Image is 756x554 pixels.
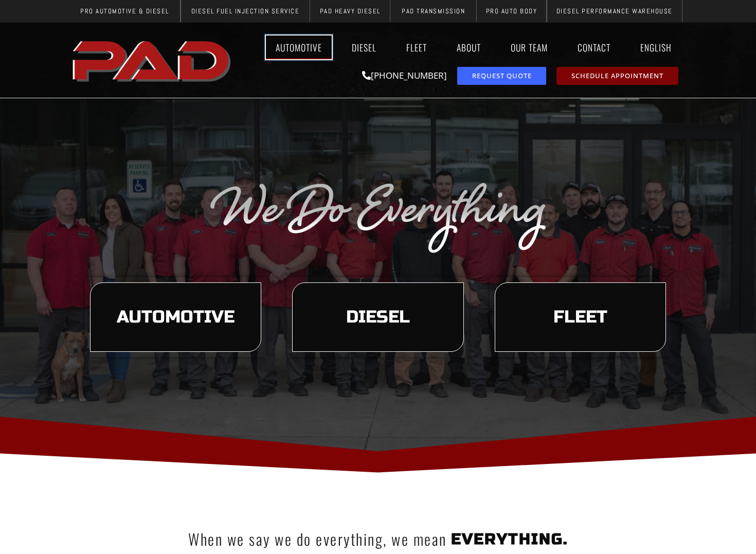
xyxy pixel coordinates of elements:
[208,178,548,254] img: The image displays the phrase "We Do Everything" in a silver, cursive font on a transparent backg...
[556,8,673,14] span: Diesel Performance Warehouse
[117,309,235,326] span: Automotive
[69,32,236,88] img: The image shows the word "PAD" in bold, red, uppercase letters with a slight shadow effect.
[266,35,332,59] a: Automotive
[447,35,491,59] a: About
[80,8,169,14] span: Pro Automotive & Diesel
[457,67,546,85] a: request a service or repair quote
[346,309,410,326] span: Diesel
[397,35,437,59] a: Fleet
[571,73,663,79] span: Schedule Appointment
[69,32,236,88] a: pro automotive and diesel home page
[556,67,678,85] a: schedule repair or service appointment
[451,530,568,548] span: everything.
[342,35,386,59] a: Diesel
[553,309,607,326] span: Fleet
[501,35,557,59] a: Our Team
[472,73,532,79] span: Request Quote
[90,282,261,352] a: learn more about our automotive services
[486,8,537,14] span: Pro Auto Body
[320,8,381,14] span: PAD Heavy Diesel
[362,69,447,81] a: [PHONE_NUMBER]
[402,8,465,14] span: PAD Transmission
[631,35,687,59] a: English
[568,35,620,59] a: Contact
[236,35,687,59] nav: Menu
[292,282,463,352] a: learn more about our diesel services
[191,8,300,14] span: Diesel Fuel Injection Service
[188,527,447,550] span: When we say we do everything, we mean
[495,282,666,352] a: learn more about our fleet services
